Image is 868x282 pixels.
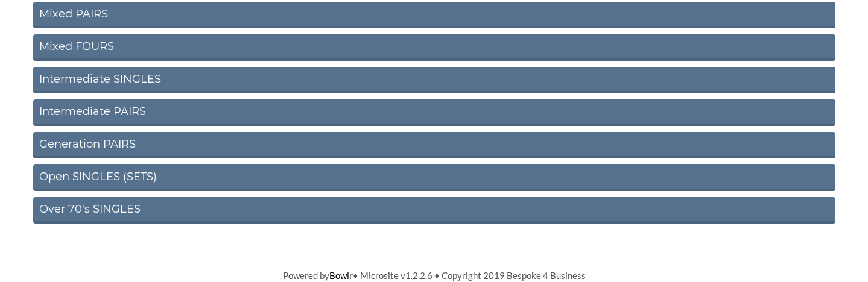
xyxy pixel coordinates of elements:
a: Intermediate PAIRS [33,99,835,126]
a: Generation PAIRS [33,132,835,158]
a: Mixed PAIRS [33,2,835,28]
a: Over 70's SINGLES [33,197,835,224]
a: Mixed FOURS [33,34,835,61]
a: Intermediate SINGLES [33,67,835,93]
a: Bowlr [329,270,353,281]
a: Open SINGLES (SETS) [33,164,835,191]
span: Powered by • Microsite v1.2.2.6 • Copyright 2019 Bespoke 4 Business [283,270,586,281]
